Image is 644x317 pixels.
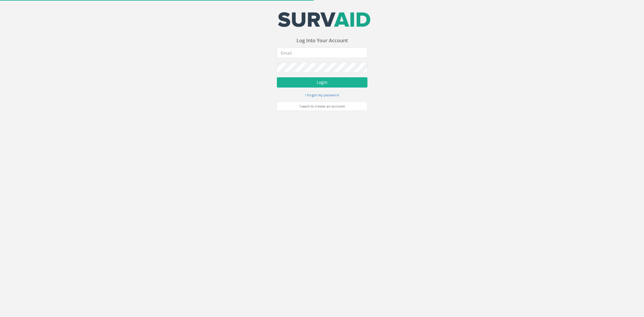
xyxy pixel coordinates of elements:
[277,102,367,111] a: I want to create an account
[277,48,367,58] input: Email
[277,38,367,43] h3: Log Into Your Account
[277,77,367,88] button: Login
[305,93,339,97] small: I forgot my password
[305,92,339,98] a: I forgot my password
